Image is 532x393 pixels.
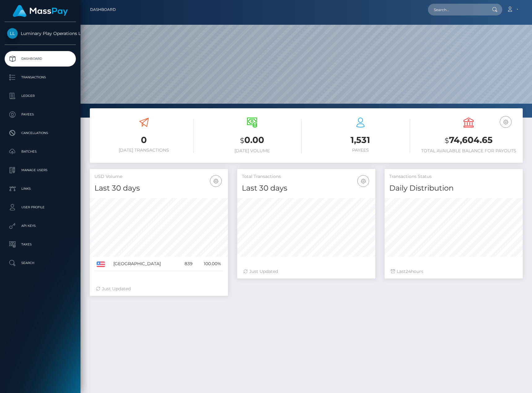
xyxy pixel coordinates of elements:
a: Transactions [5,70,76,85]
input: Search... [428,4,486,15]
span: Luminary Play Operations Limited [5,31,76,36]
img: US.png [97,261,105,267]
p: Search [7,258,73,268]
a: Ledger [5,88,76,104]
a: Taxes [5,237,76,252]
img: MassPay Logo [13,5,68,17]
a: Batches [5,144,76,159]
span: 24 [406,269,411,274]
a: User Profile [5,200,76,215]
td: 100.00% [195,257,223,271]
div: Just Updated [243,268,369,275]
a: Search [5,255,76,271]
h4: Daily Distribution [389,183,518,194]
small: $ [240,136,244,145]
p: Payees [7,110,73,119]
p: Transactions [7,73,73,82]
small: $ [445,136,449,145]
p: Ledger [7,91,73,101]
h3: 0 [94,134,194,146]
h6: [DATE] Transactions [94,148,194,153]
div: Last hours [391,268,517,275]
h6: Payees [311,148,410,153]
h3: 0.00 [203,134,302,147]
a: Payees [5,107,76,122]
p: Links [7,184,73,193]
a: Cancellations [5,125,76,141]
a: Links [5,181,76,196]
img: Luminary Play Operations Limited [7,28,18,39]
td: [GEOGRAPHIC_DATA] [111,257,179,271]
h5: USD Volume [94,174,223,180]
a: Dashboard [5,51,76,67]
a: API Keys [5,218,76,234]
h5: Transactions Status [389,174,518,180]
h4: Last 30 days [94,183,223,194]
h6: [DATE] Volume [203,148,302,153]
h6: Total Available Balance for Payouts [419,148,518,153]
a: Dashboard [90,3,116,16]
p: Cancellations [7,128,73,138]
p: API Keys [7,221,73,231]
p: Dashboard [7,54,73,63]
div: Just Updated [96,286,222,292]
td: 839 [179,257,195,271]
p: Manage Users [7,166,73,175]
p: User Profile [7,203,73,212]
h4: Last 30 days [242,183,371,194]
p: Batches [7,147,73,156]
a: Manage Users [5,162,76,178]
p: Taxes [7,240,73,249]
h3: 74,604.65 [419,134,518,147]
h5: Total Transactions [242,174,371,180]
h3: 1,531 [311,134,410,146]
